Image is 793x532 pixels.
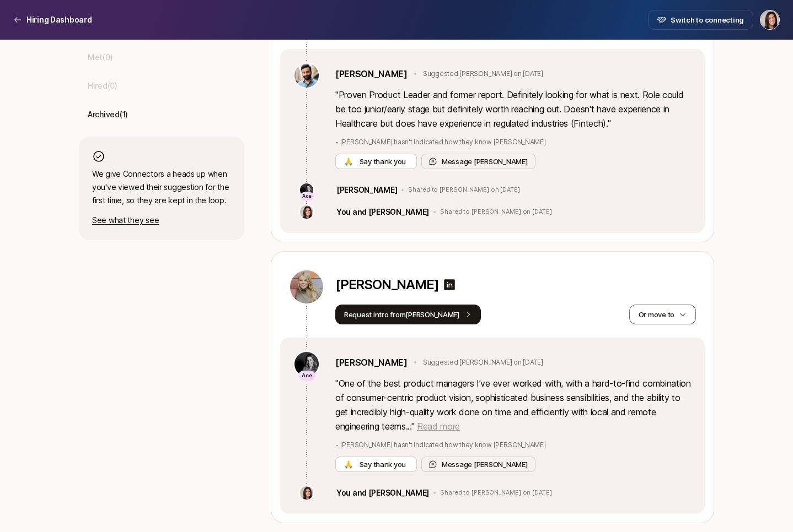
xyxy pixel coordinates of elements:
[290,270,323,303] img: 9fa0cc74_0183_43ed_9539_2f196db19343.jpg
[335,440,692,450] p: - [PERSON_NAME] hasn't indicated how they know [PERSON_NAME]
[357,459,408,470] span: Say thank you
[88,108,128,121] p: Archived ( 1 )
[440,208,551,216] p: Shared to [PERSON_NAME] on [DATE]
[335,154,417,169] button: 🙏 Say thank you
[408,186,519,194] p: Shared to [PERSON_NAME] on [DATE]
[88,79,117,93] p: Hired ( 0 )
[648,10,753,30] button: Switch to connecting
[335,355,408,370] a: [PERSON_NAME]
[336,205,429,219] p: You and [PERSON_NAME]
[344,459,353,470] span: 🙏
[300,183,313,197] img: 1f3675ea_702b_40b2_8d70_615ff8601581.jpg
[421,457,535,472] button: Message [PERSON_NAME]
[92,214,231,227] p: See what they see
[629,305,696,324] button: Or move to
[336,486,429,500] p: You and [PERSON_NAME]
[335,67,408,81] a: [PERSON_NAME]
[671,14,744,25] span: Switch to connecting
[26,13,92,26] p: Hiring Dashboard
[335,88,692,131] p: " Proven Product Leader and former report. Definitely looking for what is next. Role could be too...
[300,205,313,219] img: 71d7b91d_d7cb_43b4_a7ea_a9b2f2cc6e03.jpg
[423,69,543,79] p: Suggested [PERSON_NAME] on [DATE]
[336,183,397,197] p: [PERSON_NAME]
[294,352,319,376] img: 1f3675ea_702b_40b2_8d70_615ff8601581.jpg
[760,10,780,30] button: Eleanor Morgan
[302,193,312,200] p: Ace
[294,63,319,88] img: 407de850_77b5_4b3d_9afd_7bcde05681ca.jpg
[423,357,543,367] p: Suggested [PERSON_NAME] on [DATE]
[335,376,692,433] p: " One of the best product managers I've ever worked with, with a hard-to-find combination of cons...
[417,421,460,432] span: Read more
[92,167,231,207] p: We give Connectors a heads up when you've viewed their suggestion for the first time, so they are...
[300,486,313,500] img: 71d7b91d_d7cb_43b4_a7ea_a9b2f2cc6e03.jpg
[335,305,481,324] button: Request intro from[PERSON_NAME]
[344,156,353,167] span: 🙏
[440,489,551,497] p: Shared to [PERSON_NAME] on [DATE]
[88,51,112,64] p: Met ( 0 )
[421,154,535,169] button: Message [PERSON_NAME]
[760,10,779,29] img: Eleanor Morgan
[335,277,438,292] p: [PERSON_NAME]
[302,371,312,381] p: Ace
[335,457,417,472] button: 🙏 Say thank you
[357,156,408,167] span: Say thank you
[335,137,692,147] p: - [PERSON_NAME] hasn't indicated how they know [PERSON_NAME]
